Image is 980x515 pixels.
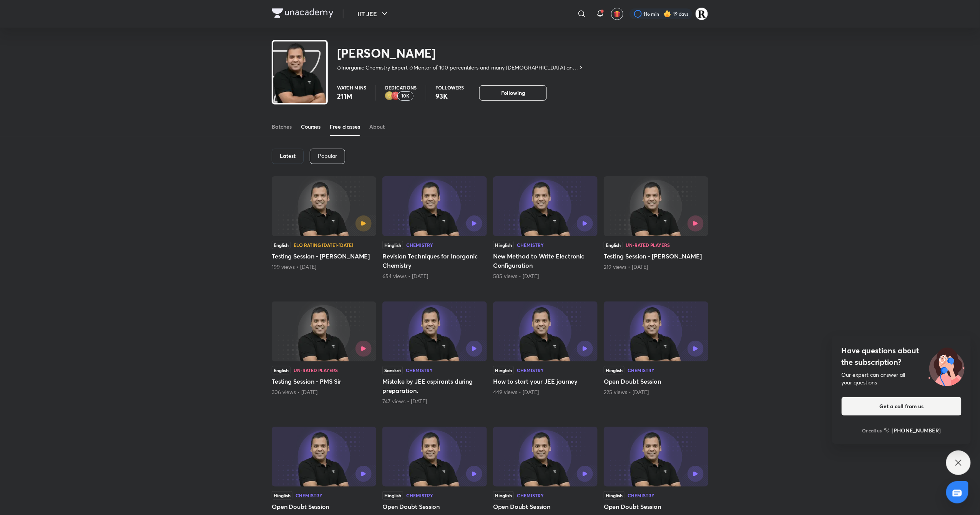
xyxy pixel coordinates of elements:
div: Hinglish [493,366,514,374]
div: Hinglish [272,491,292,500]
div: Mistake by JEE aspirants during preparation. [382,301,487,405]
div: Hinglish [493,241,514,249]
div: 225 views • 6 months ago [604,388,708,396]
img: streak [664,10,671,18]
div: Hinglish [382,241,403,249]
button: Following [479,85,547,101]
h6: Latest [280,153,296,159]
p: Or call us [862,427,882,434]
div: Chemistry [517,243,544,247]
div: 306 views • 4 months ago [272,388,376,396]
p: Watch mins [337,85,366,90]
button: Get a call from us [842,397,962,416]
div: Batches [272,123,292,131]
div: 654 views • 3 months ago [382,272,487,280]
p: 10K [402,93,410,99]
div: Testing Session - Piyush Maheshwari [272,176,376,280]
div: Free classes [330,123,360,131]
div: Hinglish [604,366,625,374]
img: class [273,43,326,113]
div: English [272,241,291,249]
h5: How to start your JEE journey [493,377,598,386]
div: Chemistry [406,493,433,498]
div: New Method to Write Electronic Configuration [493,176,598,280]
div: Open Doubt Session [604,301,708,405]
a: Company Logo [272,8,334,20]
span: Following [501,89,525,97]
div: English [604,241,623,249]
div: Revision Techniques for Inorganic Chemistry [382,176,487,280]
div: Chemistry [296,493,322,498]
div: Our expert can answer all your questions [842,371,962,386]
h5: Testing Session - PMS Sir [272,377,376,386]
div: Hinglish [493,491,514,500]
h4: Have questions about the subscription? [842,345,962,368]
div: Courses [301,123,321,131]
h5: Mistake by JEE aspirants during preparation. [382,377,487,395]
h5: Testing Session - [PERSON_NAME] [272,252,376,261]
p: 211M [337,91,366,101]
div: Chemistry [517,368,544,373]
h5: New Method to Write Electronic Configuration [493,252,598,270]
a: Free classes [330,118,360,136]
img: Rakhi Sharma [695,7,708,20]
button: IIT JEE [353,6,394,22]
div: Testing Session - Piyush Maheshwari [604,176,708,280]
p: Dedications [385,85,417,90]
div: 219 views • 3 months ago [604,263,708,271]
div: Chemistry [406,243,433,247]
a: [PHONE_NUMBER] [884,426,941,434]
img: educator badge1 [391,91,400,101]
div: Hinglish [604,491,625,500]
div: English [272,366,291,374]
div: Chemistry [517,493,544,498]
h5: Revision Techniques for Inorganic Chemistry [382,252,487,270]
div: Sanskrit [382,366,403,374]
div: About [369,123,385,131]
div: Un-rated Players [294,368,338,373]
p: Followers [435,85,464,90]
img: educator badge2 [385,91,394,101]
p: ◇Inorganic Chemistry Expert ◇Mentor of 100 percentilers and many [DEMOGRAPHIC_DATA] and nitian ◇1... [337,64,578,71]
a: Courses [301,118,321,136]
div: How to start your JEE journey [493,301,598,405]
div: 747 views • 6 months ago [382,397,487,405]
div: Testing Session - PMS Sir [272,301,376,405]
div: Chemistry [628,493,654,498]
button: avatar [611,8,623,20]
h5: Testing Session - [PERSON_NAME] [604,252,708,261]
img: ttu_illustration_new.svg [922,345,971,386]
h5: Open Doubt Session [272,502,376,511]
img: Company Logo [272,8,334,18]
div: 585 views • 3 months ago [493,272,598,280]
h2: [PERSON_NAME] [337,45,584,61]
div: 449 views • 6 months ago [493,388,598,396]
div: 199 views • 1 month ago [272,263,376,271]
div: Un-rated Players [626,243,670,247]
div: Chemistry [406,368,433,373]
div: ELO Rating [DATE]-[DATE] [294,243,353,247]
h5: Open Doubt Session [382,502,487,511]
p: Popular [318,153,337,159]
p: 93K [435,91,464,101]
a: About [369,118,385,136]
div: Hinglish [382,491,403,500]
img: avatar [614,10,621,17]
div: Chemistry [628,368,654,373]
h6: [PHONE_NUMBER] [892,426,941,434]
a: Batches [272,118,292,136]
h5: Open Doubt Session [493,502,598,511]
h5: Open Doubt Session [604,502,708,511]
h5: Open Doubt Session [604,377,708,386]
